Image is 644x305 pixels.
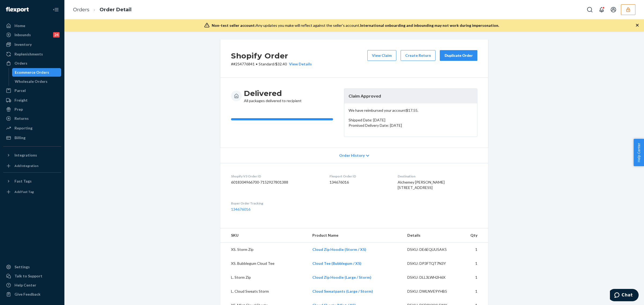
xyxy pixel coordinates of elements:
[312,275,371,280] a: Cloud Zip Hoodie (Large / Storm)
[14,282,36,288] div: Help Center
[231,174,321,178] dt: Shopify V3 Order ID
[407,289,458,294] div: DSKU: DWLNVE9YHB5
[610,289,639,302] iframe: Opens a widget where you can chat to one of our agents
[312,261,361,266] a: Cloud Tee (Bubblegum / XS)
[14,178,32,184] div: Fast Tags
[462,270,488,284] td: 1
[398,174,477,178] dt: Destination
[231,180,321,185] dd: 6018304966700-7152927801388
[3,21,61,30] a: Home
[14,42,32,47] div: Inventory
[220,284,308,298] td: L. Cloud Sweats Storm
[287,61,312,67] button: View Details
[3,162,61,170] a: Add Integration
[50,4,61,15] button: Close Navigation
[360,23,499,28] span: International onboarding and inbounding may not work during impersonation.
[6,7,29,12] img: Flexport logo
[14,32,31,38] div: Inbounds
[14,23,25,28] div: Home
[69,2,136,18] ol: breadcrumbs
[100,7,131,13] a: Order Detail
[231,201,321,206] dt: Buyer Order Tracking
[14,273,42,279] div: Talk to Support
[608,4,619,15] button: Open account menu
[444,53,473,58] div: Duplicate Order
[244,88,302,98] h3: Delivered
[3,263,61,271] a: Settings
[3,281,61,289] a: Help Center
[3,50,61,58] a: Replenishments
[3,40,61,49] a: Inventory
[231,61,312,67] p: # #254776841 / $32.40
[14,51,43,57] div: Replenishments
[12,68,61,77] a: Ecommerce Orders
[14,135,25,140] div: Billing
[14,264,30,270] div: Settings
[220,243,308,257] td: XS. Storm Zip
[15,79,47,84] div: Wholesale Orders
[212,23,256,28] span: Non-test seller account:
[14,107,23,112] div: Prep
[344,89,477,103] header: Claim Approved
[398,180,445,190] span: Alchemey [PERSON_NAME] [STREET_ADDRESS]
[349,123,473,128] p: Promised Delivery Date: [DATE]
[440,50,477,61] button: Duplicate Order
[3,272,61,280] button: Talk to Support
[14,152,37,158] div: Integrations
[53,32,60,38] div: 24
[14,88,26,93] div: Parcel
[3,105,61,114] a: Prep
[330,174,389,178] dt: Flexport Order ID
[339,153,365,158] span: Order History
[367,50,396,61] button: View Claim
[3,86,61,95] a: Parcel
[231,50,312,61] h2: Shopify Order
[14,125,32,131] div: Reporting
[220,256,308,270] td: XS. Bubblegum Cloud Tee
[462,228,488,243] th: Qty
[3,59,61,68] a: Orders
[14,98,28,103] div: Freight
[462,284,488,298] td: 1
[407,261,458,266] div: DSKU: DP3FTQT7N3Y
[401,50,436,61] button: Create Return
[634,139,644,166] button: Help Center
[3,96,61,105] a: Freight
[308,228,403,243] th: Product Name
[407,247,458,252] div: DSKU: DE6EQUU5AK5
[403,228,462,243] th: Details
[14,61,27,66] div: Orders
[212,23,499,28] div: Any updates you make will reflect against the seller's account.
[12,77,61,86] a: Wholesale Orders
[244,88,302,103] div: All packages delivered to recipient
[3,188,61,196] a: Add Fast Tag
[14,116,29,121] div: Returns
[14,163,38,168] div: Add Integration
[3,124,61,132] a: Reporting
[3,177,61,185] button: Fast Tags
[3,133,61,142] a: Billing
[3,114,61,123] a: Returns
[462,243,488,257] td: 1
[220,228,308,243] th: SKU
[312,289,373,293] a: Cloud Sweatpants (Large / Storm)
[584,4,595,15] button: Open Search Box
[349,108,473,113] p: We have reimbursed your account $17.55 .
[231,207,250,211] a: 134676016
[3,290,61,299] button: Give Feedback
[220,270,308,284] td: L. Storm Zip
[596,4,607,15] button: Open notifications
[256,62,258,66] span: •
[259,62,274,66] span: Standard
[349,117,473,123] p: Shipped Date: [DATE]
[312,247,366,252] a: Cloud Zip Hoodie (Storm / XS)
[330,180,389,185] dd: 134676016
[15,70,49,75] div: Ecommerce Orders
[73,7,89,13] a: Orders
[407,275,458,280] div: DSKU: DLL3LWH2H6X
[3,151,61,159] button: Integrations
[14,292,41,297] div: Give Feedback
